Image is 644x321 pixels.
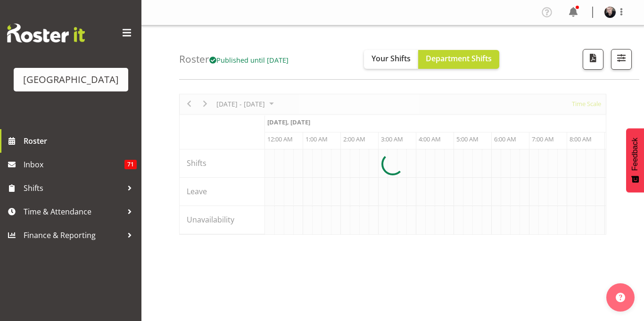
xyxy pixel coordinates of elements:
[7,24,85,42] img: Rosterit website logo
[24,205,123,219] span: Time & Attendance
[626,128,644,192] button: Feedback - Show survey
[124,160,137,169] span: 71
[24,134,137,148] span: Roster
[24,157,124,172] span: Inbox
[209,55,289,65] span: Published until [DATE]
[631,138,639,171] span: Feedback
[364,50,418,69] button: Your Shifts
[426,53,492,64] span: Department Shifts
[23,73,119,87] div: [GEOGRAPHIC_DATA]
[583,49,603,70] button: Download a PDF of the roster according to the set date range.
[24,181,123,195] span: Shifts
[616,293,625,302] img: help-xxl-2.png
[179,54,289,65] h4: Roster
[418,50,499,69] button: Department Shifts
[611,49,632,70] button: Filter Shifts
[372,53,411,64] span: Your Shifts
[604,7,616,18] img: tommy-shorterb0edd7af4f2a677187137bf503907750.png
[24,228,123,242] span: Finance & Reporting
